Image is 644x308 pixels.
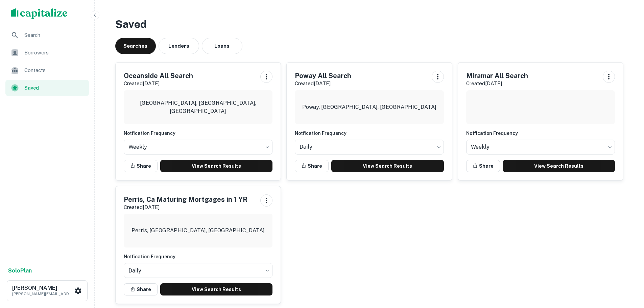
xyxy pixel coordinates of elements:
[132,227,265,235] p: Perris, [GEOGRAPHIC_DATA], [GEOGRAPHIC_DATA]
[466,129,615,137] h6: Notfication Frequency
[24,84,85,92] span: Saved
[115,16,624,32] h3: Saved
[24,31,85,39] span: Search
[124,194,247,205] h5: Perris, Ca Maturing Mortgages in 1 YR
[24,66,85,74] span: Contacts
[466,160,500,172] button: Share
[7,280,88,301] button: [PERSON_NAME][PERSON_NAME][EMAIL_ADDRESS][PERSON_NAME][DOMAIN_NAME]
[160,283,273,295] a: View Search Results
[11,8,68,19] img: capitalize-logo.png
[124,71,193,81] h5: Oceanside All Search
[159,38,199,54] button: Lenders
[115,38,156,54] button: Searches
[124,203,247,211] p: Created [DATE]
[503,160,615,172] a: View Search Results
[24,49,85,57] span: Borrowers
[8,267,32,274] strong: Solo Plan
[202,38,242,54] button: Loans
[124,261,273,280] div: Without label
[295,129,444,137] h6: Notfication Frequency
[124,253,273,260] h6: Notfication Frequency
[5,45,89,61] a: Borrowers
[124,138,273,157] div: Without label
[12,291,73,297] p: [PERSON_NAME][EMAIL_ADDRESS][PERSON_NAME][DOMAIN_NAME]
[331,160,444,172] a: View Search Results
[295,71,351,81] h5: Poway All Search
[5,80,89,96] a: Saved
[129,99,267,115] p: [GEOGRAPHIC_DATA], [GEOGRAPHIC_DATA], [GEOGRAPHIC_DATA]
[124,79,193,88] p: Created [DATE]
[5,27,89,43] a: Search
[124,160,158,172] button: Share
[160,160,273,172] a: View Search Results
[12,285,73,291] h6: [PERSON_NAME]
[8,267,32,275] a: SoloPlan
[295,160,329,172] button: Share
[295,79,351,88] p: Created [DATE]
[466,138,615,157] div: Without label
[124,129,273,137] h6: Notfication Frequency
[466,71,528,81] h5: Miramar All Search
[295,138,444,157] div: Without label
[302,103,436,111] p: Poway, [GEOGRAPHIC_DATA], [GEOGRAPHIC_DATA]
[5,62,89,78] a: Contacts
[466,79,528,88] p: Created [DATE]
[124,283,158,295] button: Share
